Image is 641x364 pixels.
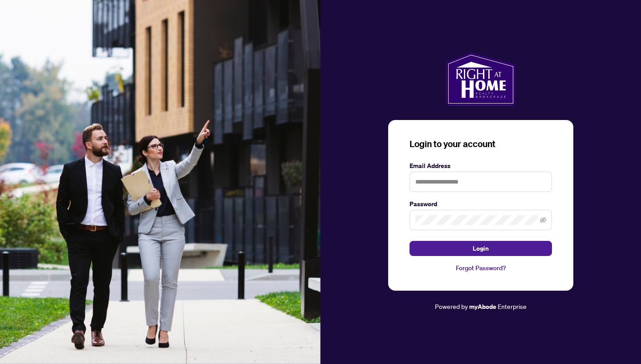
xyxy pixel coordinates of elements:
button: Login [410,241,552,256]
img: ma-logo [446,52,515,106]
span: Powered by [435,302,468,310]
span: Login [473,241,489,256]
h3: Login to your account [410,138,552,150]
span: Enterprise [498,302,527,310]
label: Password [410,199,552,209]
span: eye-invisible [540,217,546,223]
a: Forgot Password? [410,263,552,273]
a: myAbode [469,302,496,312]
label: Email Address [410,161,552,171]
